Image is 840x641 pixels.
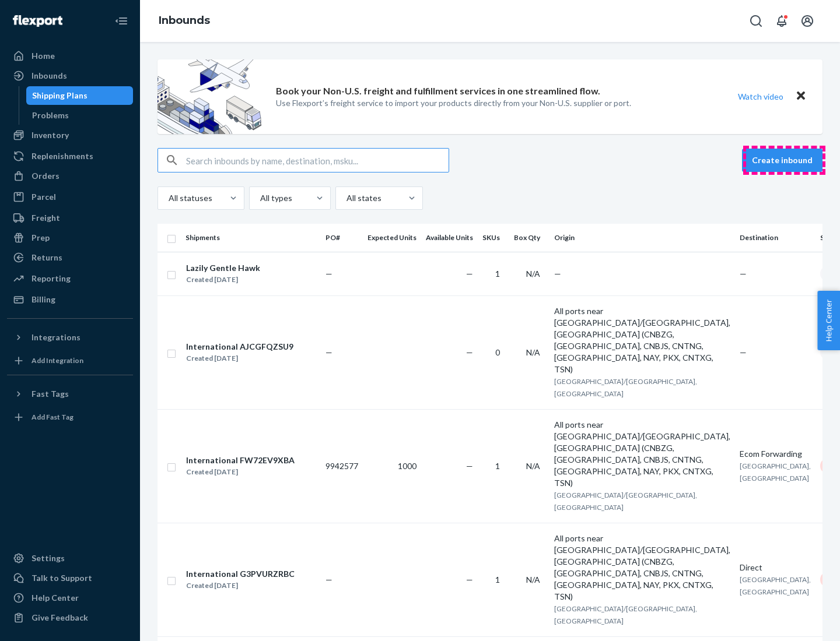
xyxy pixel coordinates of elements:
th: Shipments [181,224,321,252]
div: Fast Tags [32,388,69,400]
button: Open account menu [796,9,819,33]
div: Created [DATE] [186,353,293,364]
a: Problems [26,106,134,125]
a: Inventory [7,126,133,145]
button: Fast Tags [7,385,133,403]
img: Flexport logo [13,15,62,27]
button: Watch video [730,88,791,105]
p: Book your Non-U.S. freight and fulfillment services in one streamlined flow. [276,84,600,98]
th: PO# [321,224,363,252]
a: Returns [7,248,133,267]
a: Prep [7,228,133,247]
input: All types [259,192,260,204]
div: Inventory [32,129,69,141]
div: All ports near [GEOGRAPHIC_DATA]/[GEOGRAPHIC_DATA], [GEOGRAPHIC_DATA] (CNBZG, [GEOGRAPHIC_DATA], ... [554,419,730,489]
span: — [466,347,473,357]
span: [GEOGRAPHIC_DATA]/[GEOGRAPHIC_DATA], [GEOGRAPHIC_DATA] [554,604,697,625]
input: Search inbounds by name, destination, msku... [186,149,449,172]
span: N/A [526,575,540,584]
div: Add Fast Tag [32,412,73,422]
div: Home [32,50,55,62]
span: 1 [495,575,500,584]
div: Add Integration [32,355,83,365]
a: Talk to Support [7,569,133,587]
a: Parcel [7,188,133,206]
span: [GEOGRAPHIC_DATA], [GEOGRAPHIC_DATA] [740,462,811,482]
div: Give Feedback [32,612,88,624]
div: Talk to Support [32,572,92,584]
input: All states [345,192,346,204]
span: — [554,269,561,279]
span: — [466,461,473,471]
span: N/A [526,347,540,357]
button: Integrations [7,328,133,347]
span: N/A [526,461,540,471]
div: Replenishments [32,150,93,162]
span: — [466,269,473,279]
button: Give Feedback [7,608,133,627]
div: Freight [32,212,60,224]
th: Origin [549,224,735,252]
div: Ecom Forwarding [740,448,811,460]
th: Box Qty [509,224,549,252]
a: Billing [7,290,133,309]
span: [GEOGRAPHIC_DATA]/[GEOGRAPHIC_DATA], [GEOGRAPHIC_DATA] [554,491,697,512]
div: Direct [740,562,811,573]
span: 1 [495,269,500,279]
p: Use Flexport’s freight service to import your products directly from your Non-U.S. supplier or port. [276,97,631,109]
span: — [325,575,332,584]
button: Open notifications [770,9,793,33]
span: — [466,575,473,584]
span: 1 [495,461,500,471]
a: Replenishments [7,147,133,165]
div: Shipping Plans [32,90,87,101]
button: Close Navigation [110,9,133,33]
span: N/A [526,269,540,279]
a: Inbounds [159,14,210,27]
th: Available Units [421,224,478,252]
span: 1000 [398,461,416,471]
span: — [740,347,747,357]
input: All statuses [167,192,169,204]
span: [GEOGRAPHIC_DATA], [GEOGRAPHIC_DATA] [740,575,811,596]
ol: breadcrumbs [149,4,219,38]
div: Billing [32,294,55,305]
div: Lazily Gentle Hawk [186,262,260,274]
a: Add Integration [7,351,133,370]
a: Freight [7,209,133,227]
div: Orders [32,170,60,182]
span: 0 [495,347,500,357]
div: International AJCGFQZSU9 [186,341,293,353]
button: Create inbound [742,149,822,172]
th: Expected Units [363,224,421,252]
div: Created [DATE] [186,466,295,478]
a: Inbounds [7,66,133,85]
div: Returns [32,252,62,263]
button: Open Search Box [744,9,768,33]
a: Help Center [7,589,133,607]
span: — [740,269,747,279]
button: Help Center [817,291,840,350]
div: Settings [32,552,65,564]
span: — [325,269,332,279]
div: Parcel [32,191,56,203]
a: Shipping Plans [26,86,134,105]
div: Created [DATE] [186,274,260,286]
span: — [325,347,332,357]
div: All ports near [GEOGRAPHIC_DATA]/[GEOGRAPHIC_DATA], [GEOGRAPHIC_DATA] (CNBZG, [GEOGRAPHIC_DATA], ... [554,305,730,375]
th: SKUs [478,224,509,252]
button: Close [793,88,808,105]
div: Created [DATE] [186,580,295,591]
a: Settings [7,549,133,568]
th: Destination [735,224,815,252]
div: International FW72EV9XBA [186,455,295,466]
a: Home [7,47,133,65]
div: International G3PVURZRBC [186,568,295,580]
span: [GEOGRAPHIC_DATA]/[GEOGRAPHIC_DATA], [GEOGRAPHIC_DATA] [554,377,697,398]
div: Prep [32,232,50,244]
div: Inbounds [32,70,67,82]
a: Add Fast Tag [7,408,133,427]
div: Help Center [32,592,79,604]
a: Reporting [7,269,133,288]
